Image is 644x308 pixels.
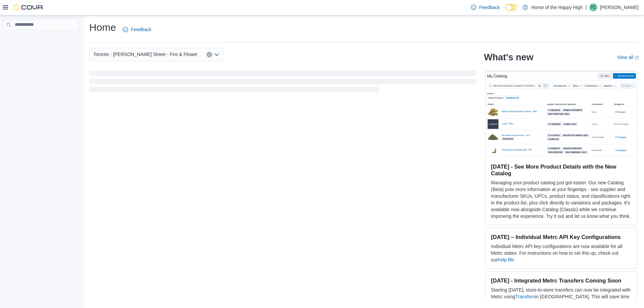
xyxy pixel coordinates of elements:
[498,257,514,262] a: help file
[600,3,639,11] p: [PERSON_NAME]
[635,56,639,60] svg: External link
[515,294,535,299] a: Transfers
[531,3,583,11] p: Home of the Happy High
[491,163,632,177] h3: [DATE] - See More Product Details with the New Catalog
[491,243,632,263] p: Individual Metrc API key configurations are now available for all Metrc states. For instructions ...
[93,50,198,58] span: Toronto - [PERSON_NAME] Street - Fire & Flower
[484,52,533,63] h2: What's new
[89,72,476,94] span: Loading
[131,26,151,33] span: Feedback
[491,179,632,220] p: Managing your product catalog just got easier. Our new Catalog (Beta) puts more information at yo...
[13,4,44,11] img: Cova
[207,52,212,57] button: Clear input
[491,277,632,284] h3: [DATE] - Integrated Metrc Transfers Coming Soon
[505,4,519,11] input: Dark Mode
[4,32,79,48] nav: Complex example
[617,55,639,60] a: View allExternal link
[591,3,596,11] span: TC
[491,234,632,240] h3: [DATE] – Individual Metrc API Key Configurations
[120,23,154,36] a: Feedback
[479,4,499,11] span: Feedback
[589,3,597,11] div: Tyler Coke
[468,1,502,14] a: Feedback
[214,52,219,57] button: Open list of options
[89,21,116,34] h1: Home
[585,3,587,11] p: |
